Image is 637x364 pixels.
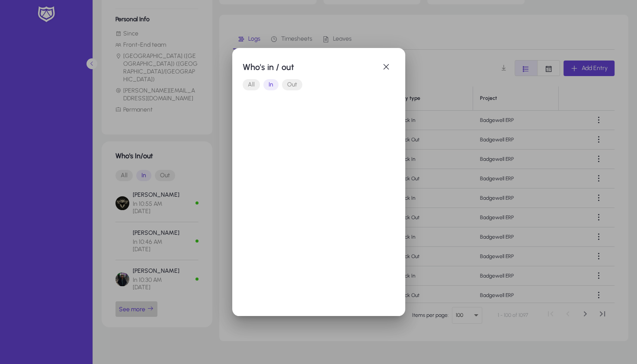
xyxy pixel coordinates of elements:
[243,76,395,93] mat-button-toggle-group: Font Style
[243,79,260,90] button: All
[282,79,302,90] button: Out
[263,79,278,90] button: In
[243,60,378,74] h1: Who's in / out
